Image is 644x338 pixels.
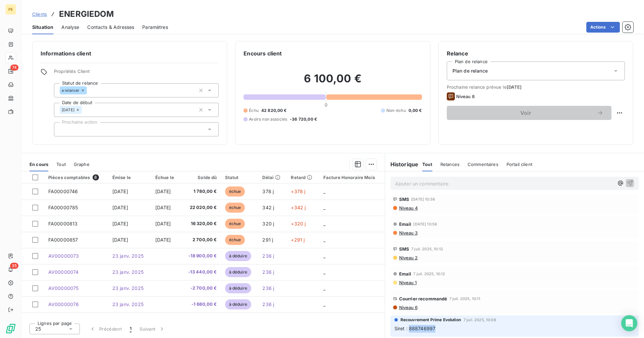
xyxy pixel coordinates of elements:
span: 7 juil. 2025, 10:12 [413,272,445,276]
span: Avoirs non associés [249,116,287,122]
span: Situation [32,24,53,31]
input: Ajouter une valeur [60,126,65,132]
span: FA00000746 [48,188,78,194]
span: _ [323,253,325,259]
h2: 6 100,00 € [244,72,422,92]
span: SMS [399,197,409,202]
span: 8 [93,174,99,180]
button: Suivant [136,322,169,336]
span: [DATE] [155,221,171,226]
span: 7 juil. 2025, 10:12 [411,247,443,251]
span: Échu [249,108,259,114]
span: Contacts & Adresses [87,24,134,31]
h6: Encours client [244,49,282,57]
span: Clients [32,11,47,17]
input: Ajouter une valeur [87,87,92,93]
span: 1 780,00 € [184,188,217,195]
span: Analyse [61,24,79,31]
span: [DATE] [155,237,171,243]
span: Tout [422,162,432,167]
span: 7 juil. 2025, 10:11 [449,297,481,301]
span: +342 j [291,205,306,210]
div: Statut [225,175,255,180]
span: Graphe [74,162,90,167]
span: Siret : 888746997 [394,326,436,331]
span: Recouvrement Prime Evolution [400,317,461,323]
span: 0,00 € [409,108,422,114]
span: échue [225,203,245,213]
div: PE [5,4,16,15]
span: à déduire [225,283,251,293]
span: 35 [10,263,18,269]
span: FA00000813 [48,221,78,226]
span: 320 j [262,221,274,226]
span: 236 j [262,285,274,291]
span: FA00000785 [48,205,78,210]
span: Voir [455,110,597,116]
span: -1 680,00 € [184,301,217,308]
span: Paramètres [142,24,168,31]
div: Émise le [112,175,147,180]
div: Échue le [155,175,177,180]
button: Précédent [85,322,126,336]
span: [DATE] [112,237,128,243]
span: -36 720,00 € [290,116,317,122]
span: Propriétés Client [54,69,219,78]
span: 2 700,00 € [184,237,217,243]
span: 1 [130,326,131,332]
span: [DATE] 10:56 [411,197,435,201]
span: AV00000074 [48,269,79,275]
span: 236 j [262,253,274,259]
span: _ [323,205,325,210]
span: +291 j [291,237,305,243]
span: 74 [10,65,18,71]
span: 7 juil. 2025, 10:08 [464,318,496,322]
span: Commentaires [468,162,498,167]
span: AV00000075 [48,285,79,291]
span: -13 440,00 € [184,269,217,276]
span: Plan de relance [452,68,488,74]
span: Niveau 3 [398,230,418,236]
span: a relancer [62,88,79,92]
button: 1 [126,322,136,336]
span: Email [399,271,412,277]
span: 23 janv. 2025 [112,269,144,275]
span: 342 j [262,205,274,210]
span: -2 700,00 € [184,285,217,292]
span: -18 900,00 € [184,253,217,259]
span: Email [399,221,412,227]
span: [DATE] [155,205,171,210]
span: _ [323,221,325,226]
a: Clients [32,11,47,17]
div: Pièces comptables [48,174,104,180]
span: 22 020,00 € [184,204,217,211]
span: [DATE] [112,221,128,226]
span: 25 [35,326,41,332]
span: échue [225,219,245,229]
span: _ [323,285,325,291]
span: échue [225,235,245,245]
span: _ [323,188,325,194]
span: [DATE] 10:56 [413,222,437,226]
span: +378 j [291,188,305,194]
span: [DATE] [507,84,522,90]
span: En cours [30,162,48,167]
div: Retard [291,175,315,180]
div: Solde dû [184,175,217,180]
h3: ENERGIEDOM [59,8,114,20]
span: Prochaine relance prévue le [447,84,625,90]
span: [DATE] [155,188,171,194]
span: 23 janv. 2025 [112,301,144,307]
span: Niveau 4 [398,205,418,211]
span: 291 j [262,237,273,243]
button: Actions [586,22,620,33]
span: AV00000073 [48,253,79,259]
span: Non-échu [386,108,406,114]
span: 0 [325,102,327,108]
span: Niveau 8 [456,94,475,99]
span: Courrier recommandé [399,296,447,301]
h6: Relance [447,49,625,57]
span: SMS [399,246,409,252]
span: Niveau 6 [398,305,418,310]
span: Niveau 2 [398,255,418,260]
